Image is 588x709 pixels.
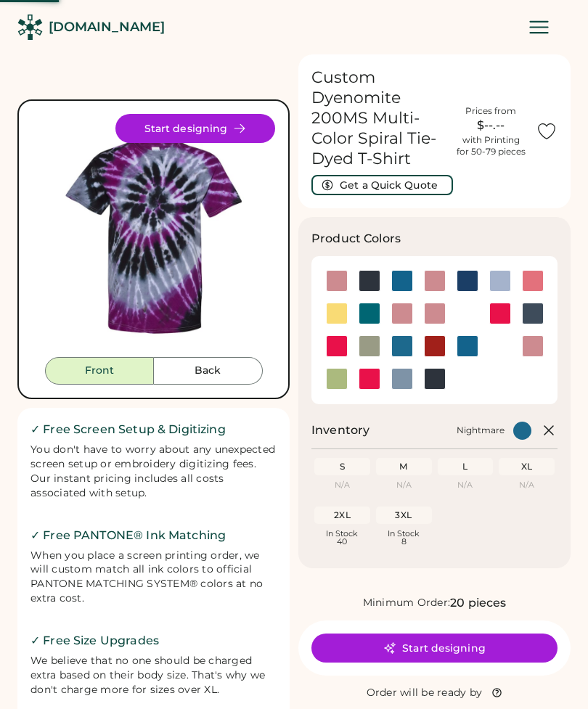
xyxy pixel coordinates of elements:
button: Get a Quick Quote [311,175,453,195]
div: with Printing for 50-79 pieces [457,134,526,157]
div: N/A [317,481,367,489]
div: 200MS Style Image [32,114,275,357]
button: Front [45,357,154,385]
h3: Product Colors [311,230,401,247]
div: N/A [379,481,429,489]
div: Order will be ready by [367,686,483,700]
div: N/A [502,481,552,489]
div: When you place a screen printing order, we will custom match all ink colors to official PANTONE M... [30,549,277,607]
div: M [379,461,429,472]
button: Back [154,357,263,385]
div: In Stock 40 [317,530,367,546]
div: L [441,461,491,472]
div: N/A [441,481,491,489]
img: Rendered Logo - Screens [17,15,43,40]
h2: ✓ Free Screen Setup & Digitizing [30,421,277,438]
div: Minimum Order: [363,596,451,610]
h1: Custom Dyenomite 200MS Multi-Color Spiral Tie-Dyed T-Shirt [311,67,457,169]
div: [DOMAIN_NAME] [49,18,165,36]
div: 20 pieces [450,594,506,612]
h2: ✓ Free PANTONE® Ink Matching [30,527,277,544]
div: 2XL [317,509,367,521]
div: Prices from [465,105,516,117]
h2: ✓ Free Size Upgrades [30,632,277,649]
button: Start designing [311,634,558,663]
div: $--.-- [454,117,527,134]
div: You don't have to worry about any unexpected screen setup or embroidery digitizing fees. Our inst... [30,443,277,501]
div: We believe that no one should be charged extra based on their body size. That's why we don't char... [30,654,277,697]
h2: Inventory [311,422,369,439]
div: XL [502,461,552,472]
div: S [317,461,367,472]
div: Nightmare [457,425,505,436]
div: 3XL [379,509,429,521]
img: 200MS - Nightmare Front Image [32,114,275,357]
div: In Stock 8 [379,530,429,546]
button: Start designing [115,114,275,143]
